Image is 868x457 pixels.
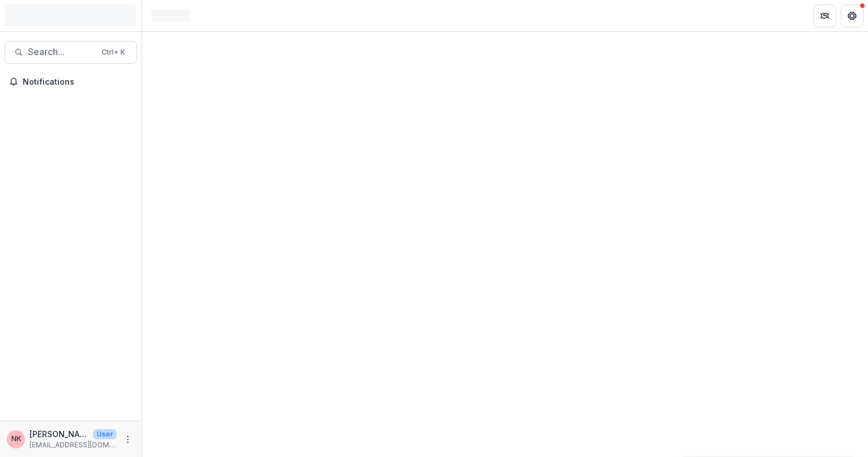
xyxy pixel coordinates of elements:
button: More [121,433,135,446]
nav: breadcrumb [147,7,195,24]
div: Ctrl + K [99,46,127,59]
span: Search... [28,47,95,57]
p: [EMAIL_ADDRESS][DOMAIN_NAME] [30,440,116,450]
p: User [93,429,116,439]
button: Partners [813,5,836,27]
button: Search... [5,41,137,64]
button: Notifications [5,73,137,91]
button: Get Help [841,5,863,27]
div: Nancy Kelley [11,435,21,443]
p: [PERSON_NAME] [30,428,89,440]
span: Notifications [23,77,132,87]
